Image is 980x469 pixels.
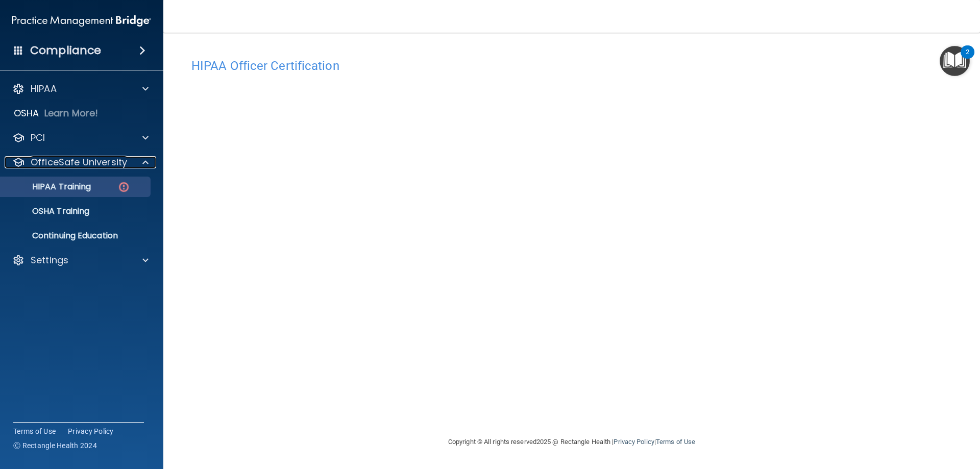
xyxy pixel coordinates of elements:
[31,254,68,266] p: Settings
[31,156,127,168] p: OfficeSafe University
[12,254,149,266] a: Settings
[656,438,695,446] a: Terms of Use
[44,107,99,119] p: Learn More!
[14,107,39,119] p: OSHA
[12,11,151,31] img: PMB logo
[191,59,952,72] h4: HIPAA Officer Certification
[7,231,146,241] p: Continuing Education
[117,181,130,193] img: danger-circle.6113f641.png
[30,43,101,58] h4: Compliance
[31,132,45,144] p: PCI
[7,206,89,216] p: OSHA Training
[12,83,149,95] a: HIPAA
[614,438,654,446] a: Privacy Policy
[12,132,149,144] a: PCI
[385,426,758,458] div: Copyright © All rights reserved 2025 @ Rectangle Health | |
[68,426,114,436] a: Privacy Policy
[966,52,969,65] div: 2
[13,440,97,451] span: Ⓒ Rectangle Health 2024
[12,156,149,168] a: OfficeSafe University
[7,182,91,192] p: HIPAA Training
[940,46,970,76] button: Open Resource Center, 2 new notifications
[31,83,57,95] p: HIPAA
[13,426,56,436] a: Terms of Use
[191,78,952,410] iframe: hipaa-training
